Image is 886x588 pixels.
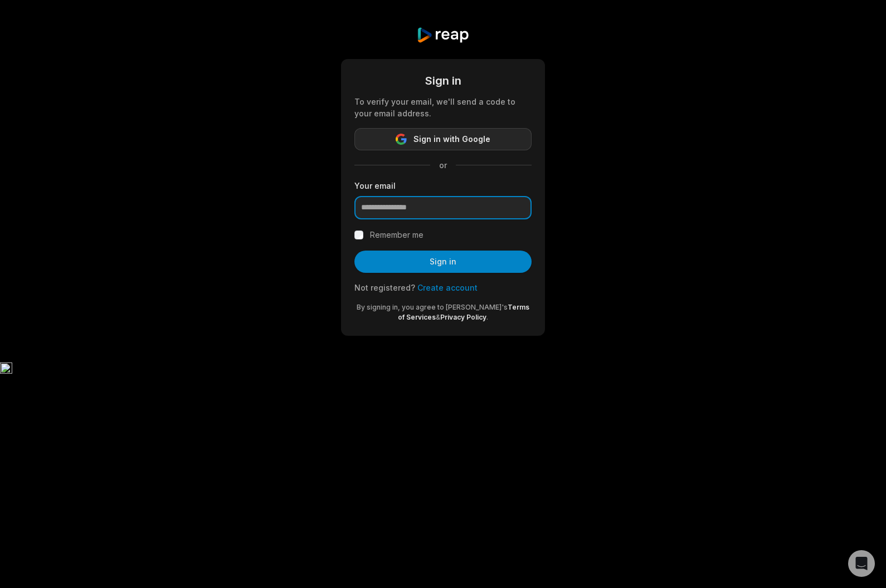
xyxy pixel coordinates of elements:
[354,283,415,292] span: Not registered?
[416,27,469,43] img: reap
[354,128,532,150] button: Sign in with Google
[417,283,478,292] a: Create account
[436,313,440,321] span: &
[354,72,532,89] div: Sign in
[370,228,423,242] label: Remember me
[440,313,486,321] a: Privacy Policy
[354,96,532,119] div: To verify your email, we'll send a code to your email address.
[354,251,532,273] button: Sign in
[357,303,508,311] span: By signing in, you agree to [PERSON_NAME]'s
[848,550,875,577] div: Open Intercom Messenger
[413,133,490,146] span: Sign in with Google
[486,313,488,321] span: .
[354,180,532,192] label: Your email
[430,159,456,171] span: or
[398,303,529,321] a: Terms of Services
